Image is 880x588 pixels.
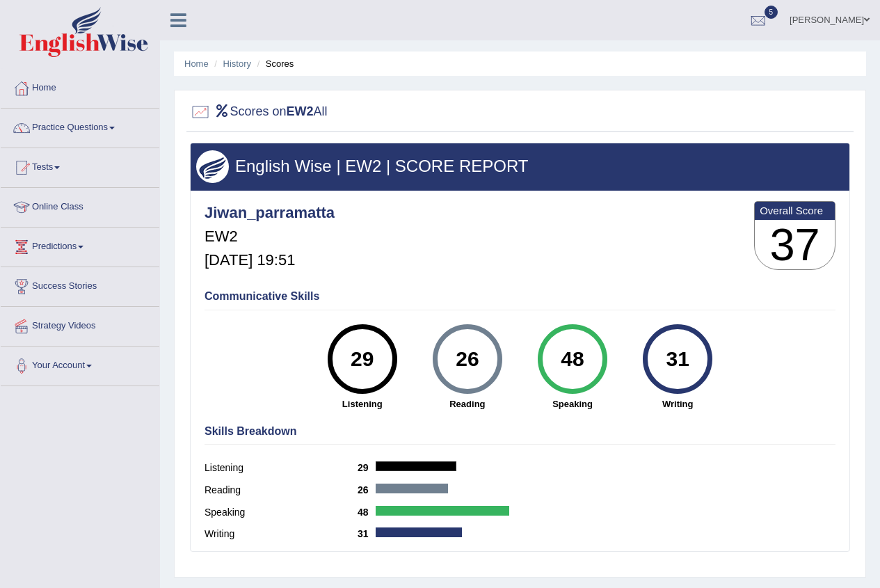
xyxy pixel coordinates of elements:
b: 31 [358,528,376,539]
a: Practice Questions [1,109,159,143]
b: 26 [358,484,376,495]
label: Listening [205,461,358,475]
a: History [223,58,251,69]
h3: English Wise | EW2 | SCORE REPORT [196,157,844,175]
h4: Skills Breakdown [205,425,835,438]
strong: Listening [317,397,408,411]
b: Overall Score [760,205,830,216]
a: Home [1,69,159,104]
b: 48 [358,507,376,518]
a: Tests [1,148,159,183]
h3: 37 [755,220,835,270]
span: 5 [765,6,778,19]
label: Speaking [205,505,358,520]
h5: EW2 [205,228,335,245]
img: wings.png [196,150,229,183]
a: Strategy Videos [1,307,159,342]
strong: Reading [422,397,513,411]
b: EW2 [287,104,314,118]
b: 29 [358,462,376,473]
div: 29 [337,330,387,388]
div: 48 [547,330,598,388]
strong: Writing [632,397,723,411]
a: Home [184,58,209,69]
div: 26 [442,330,493,388]
div: 31 [653,330,703,388]
h2: Scores on All [190,102,328,122]
label: Reading [205,483,358,498]
a: Predictions [1,228,159,262]
a: Online Class [1,188,159,223]
h4: Communicative Skills [205,290,835,303]
h4: Jiwan_parramatta [205,205,335,221]
h5: [DATE] 19:51 [205,252,335,269]
a: Your Account [1,347,159,381]
strong: Speaking [527,397,618,411]
li: Scores [254,57,294,70]
label: Writing [205,527,358,541]
a: Success Stories [1,267,159,302]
